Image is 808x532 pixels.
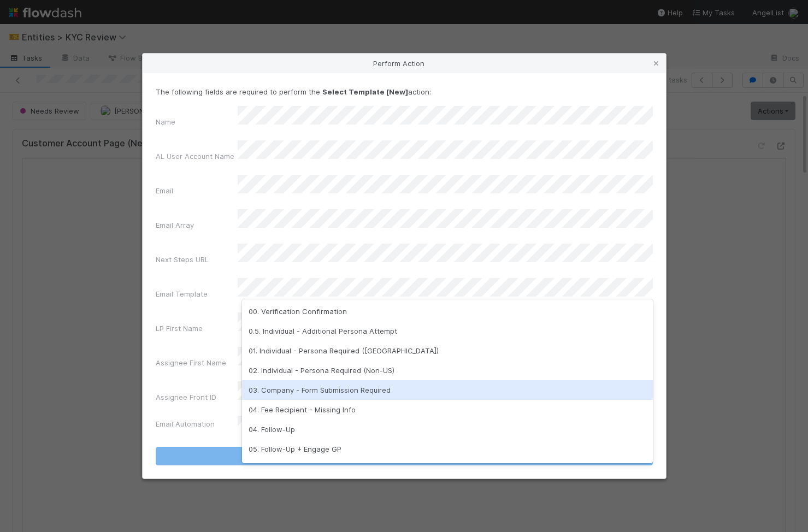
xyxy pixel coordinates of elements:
strong: Select Template [New] [322,87,408,96]
label: Next Steps URL [156,254,209,265]
p: The following fields are required to perform the action: [156,86,653,97]
div: 02. Individual - Persona Required (Non-US) [242,360,653,380]
label: Email Automation [156,418,215,429]
label: LP First Name [156,323,203,334]
div: 01. Individual - Persona Required ([GEOGRAPHIC_DATA]) [242,341,653,360]
label: Assignee Front ID [156,392,216,403]
label: Assignee First Name [156,357,226,368]
div: 00. Verification Confirmation [242,302,653,321]
button: Select Template [New] [156,447,653,465]
div: 05. Follow-Up + Engage GP [242,439,653,459]
label: Email [156,185,173,196]
div: 06. Follow-Up LP + Follow-Up GP [242,459,653,478]
label: AL User Account Name [156,151,234,162]
label: Email Template [156,288,208,299]
label: Email Array [156,220,194,230]
div: Perform Action [143,54,666,73]
div: 04. Fee Recipient - Missing Info [242,400,653,419]
div: 0.5. Individual - Additional Persona Attempt [242,321,653,341]
div: 04. Follow-Up [242,419,653,439]
div: 03. Company - Form Submission Required [242,380,653,400]
label: Name [156,116,175,127]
